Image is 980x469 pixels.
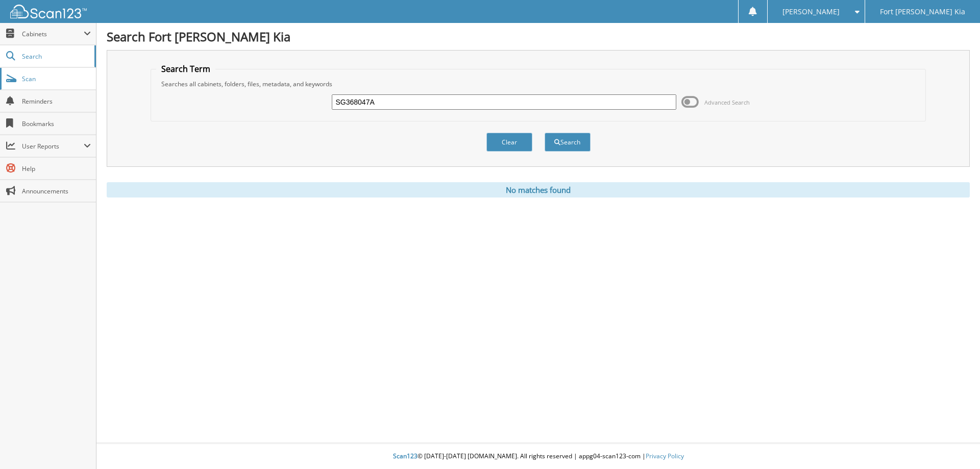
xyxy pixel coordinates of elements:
[22,97,91,106] span: Reminders
[486,133,532,152] button: Clear
[704,98,750,106] span: Advanced Search
[156,80,921,88] div: Searches all cabinets, folders, files, metadata, and keywords
[929,420,980,469] iframe: Chat Widget
[393,452,418,460] span: Scan123
[96,444,980,469] div: © [DATE]-[DATE] [DOMAIN_NAME]. All rights reserved | appg04-scan123-com |
[10,5,87,18] img: scan123-logo-white.svg
[22,187,91,195] span: Announcements
[22,164,91,173] span: Help
[22,52,89,61] span: Search
[22,30,84,38] span: Cabinets
[22,75,91,83] span: Scan
[156,63,215,75] legend: Search Term
[107,28,970,45] h1: Search Fort [PERSON_NAME] Kia
[22,119,91,128] span: Bookmarks
[782,9,840,15] span: [PERSON_NAME]
[880,9,965,15] span: Fort [PERSON_NAME] Kia
[545,133,591,152] button: Search
[646,452,684,460] a: Privacy Policy
[107,182,970,198] div: No matches found
[22,142,84,151] span: User Reports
